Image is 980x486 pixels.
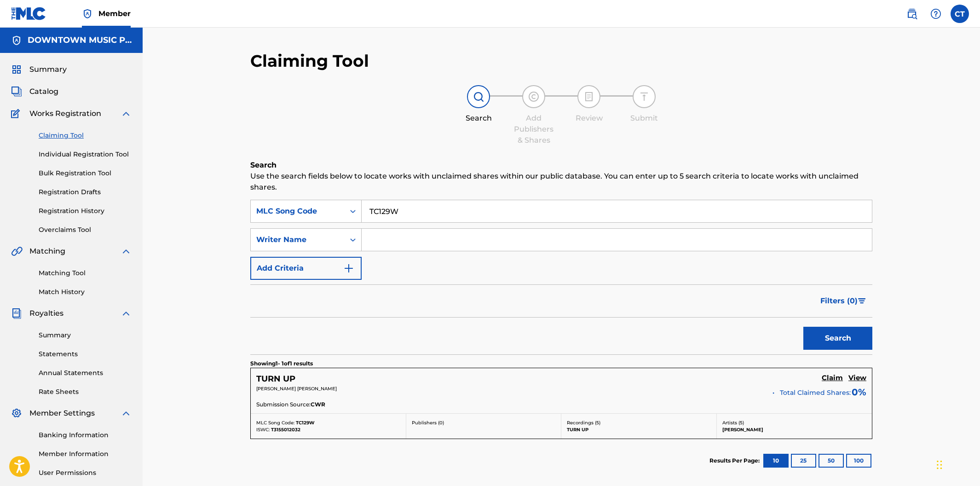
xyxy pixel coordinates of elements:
[819,454,844,468] button: 50
[39,187,132,197] a: Registration Drafts
[820,295,858,307] span: Filters ( 0 )
[121,308,132,319] img: expand
[954,329,980,403] iframe: Resource Center
[250,359,313,368] p: Showing 1 - 1 of 1 results
[848,374,866,384] a: View
[11,86,22,97] img: Catalog
[621,113,667,124] div: Submit
[29,308,63,319] span: Royalties
[639,91,650,102] img: step indicator icon for Submit
[846,454,871,468] button: 100
[722,426,867,433] p: [PERSON_NAME]
[412,419,556,426] p: Publishers ( 0 )
[930,8,941,19] img: help
[11,308,22,319] img: Royalties
[29,246,65,257] span: Matching
[473,91,484,102] img: step indicator icon for Search
[39,349,132,359] a: Statements
[803,327,872,350] button: Search
[39,430,132,440] a: Banking Information
[250,171,872,193] p: Use the search fields below to locate works with unclaimed shares within our public database. You...
[271,427,300,433] span: T3155012032
[256,374,295,384] h5: TURN UP
[256,234,339,245] div: Writer Name
[256,427,270,433] span: ISWC:
[11,108,23,119] img: Works Registration
[256,400,311,409] span: Submission Source:
[937,451,942,479] div: Drag
[29,408,95,419] span: Member Settings
[455,113,502,124] div: Search
[709,457,762,465] p: Results Per Page:
[567,419,711,426] p: Recordings ( 5 )
[39,387,132,397] a: Rate Sheets
[29,86,58,97] span: Catalog
[39,287,132,297] a: Match History
[121,408,132,419] img: expand
[11,35,22,46] img: Accounts
[815,289,872,312] button: Filters (0)
[121,246,132,257] img: expand
[583,91,594,102] img: step indicator icon for Review
[250,257,362,280] button: Add Criteria
[511,113,557,146] div: Add Publishers & Shares
[11,64,22,75] img: Summary
[848,374,866,382] h5: View
[903,5,921,23] a: Public Search
[852,385,866,399] span: 0%
[39,449,132,459] a: Member Information
[822,374,843,382] h5: Claim
[11,408,22,419] img: Member Settings
[121,108,132,119] img: expand
[858,298,866,304] img: filter
[343,263,354,274] img: 9d2ae6d4665cec9f34b9.svg
[906,8,917,19] img: search
[256,420,294,426] span: MLC Song Code:
[39,206,132,216] a: Registration History
[82,8,93,19] img: Top Rightsholder
[39,268,132,278] a: Matching Tool
[250,160,872,171] h6: Search
[763,454,789,468] button: 10
[11,246,23,257] img: Matching
[791,454,816,468] button: 25
[566,113,612,124] div: Review
[29,64,67,75] span: Summary
[39,368,132,378] a: Annual Statements
[296,420,315,426] span: TC129W
[951,5,969,23] div: User Menu
[39,150,132,159] a: Individual Registration Tool
[780,388,851,398] span: Total Claimed Shares:
[250,51,369,71] h2: Claiming Tool
[39,168,132,178] a: Bulk Registration Tool
[98,8,131,19] span: Member
[11,7,46,20] img: MLC Logo
[927,5,945,23] div: Help
[722,419,867,426] p: Artists ( 5 )
[250,200,872,354] form: Search Form
[256,386,337,392] span: [PERSON_NAME] [PERSON_NAME]
[528,91,539,102] img: step indicator icon for Add Publishers & Shares
[11,64,67,75] a: SummarySummary
[28,35,132,46] h5: DOWNTOWN MUSIC PUBLISHING LLC
[29,108,101,119] span: Works Registration
[39,225,132,235] a: Overclaims Tool
[11,86,58,97] a: CatalogCatalog
[39,330,132,340] a: Summary
[567,426,711,433] p: TURN UP
[311,400,325,409] span: CWR
[256,206,339,217] div: MLC Song Code
[934,442,980,486] iframe: Chat Widget
[39,131,132,140] a: Claiming Tool
[39,468,132,478] a: User Permissions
